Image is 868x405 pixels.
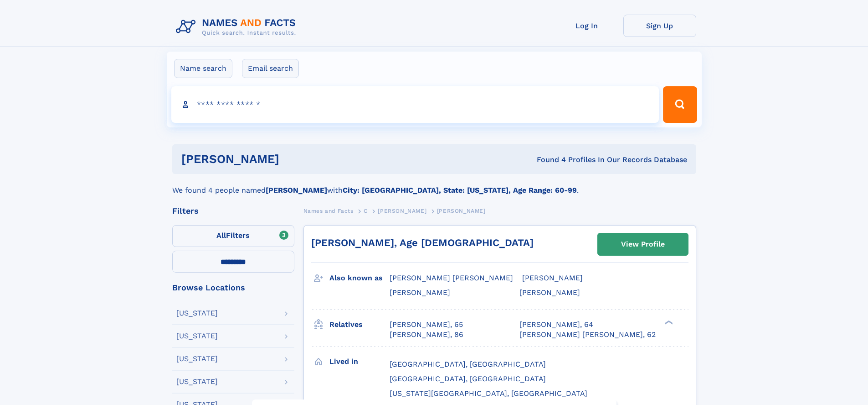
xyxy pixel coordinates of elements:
[390,374,546,383] span: [GEOGRAPHIC_DATA], [GEOGRAPHIC_DATA]
[216,231,226,240] span: All
[311,237,534,248] a: [PERSON_NAME], Age [DEMOGRAPHIC_DATA]
[176,310,218,317] div: [US_STATE]
[172,15,303,39] img: Logo Names and Facts
[174,59,232,78] label: Name search
[364,208,368,214] span: C
[329,354,390,369] h3: Lived in
[408,155,687,165] div: Found 4 Profiles In Our Records Database
[176,332,218,340] div: [US_STATE]
[303,205,354,216] a: Names and Facts
[623,15,696,37] a: Sign Up
[390,274,513,282] span: [PERSON_NAME] [PERSON_NAME]
[329,317,390,332] h3: Relatives
[172,207,294,215] div: Filters
[390,360,546,368] span: [GEOGRAPHIC_DATA], [GEOGRAPHIC_DATA]
[390,288,450,297] span: [PERSON_NAME]
[181,153,408,165] h1: [PERSON_NAME]
[437,208,486,214] span: [PERSON_NAME]
[266,186,327,195] b: [PERSON_NAME]
[378,205,426,216] a: [PERSON_NAME]
[390,330,463,340] a: [PERSON_NAME], 86
[663,86,697,123] button: Search Button
[519,320,593,330] a: [PERSON_NAME], 64
[172,225,294,247] label: Filters
[343,186,577,195] b: City: [GEOGRAPHIC_DATA], State: [US_STATE], Age Range: 60-99
[378,208,426,214] span: [PERSON_NAME]
[242,59,299,78] label: Email search
[176,355,218,363] div: [US_STATE]
[598,233,688,255] a: View Profile
[519,330,656,340] a: [PERSON_NAME] [PERSON_NAME], 62
[172,284,294,292] div: Browse Locations
[329,270,390,286] h3: Also known as
[519,288,580,297] span: [PERSON_NAME]
[171,86,659,123] input: search input
[550,15,623,37] a: Log In
[390,320,463,330] a: [PERSON_NAME], 65
[172,174,696,196] div: We found 4 people named with .
[522,274,583,282] span: [PERSON_NAME]
[663,319,673,325] div: ❯
[176,378,218,385] div: [US_STATE]
[390,389,587,398] span: [US_STATE][GEOGRAPHIC_DATA], [GEOGRAPHIC_DATA]
[364,205,368,216] a: C
[621,234,665,255] div: View Profile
